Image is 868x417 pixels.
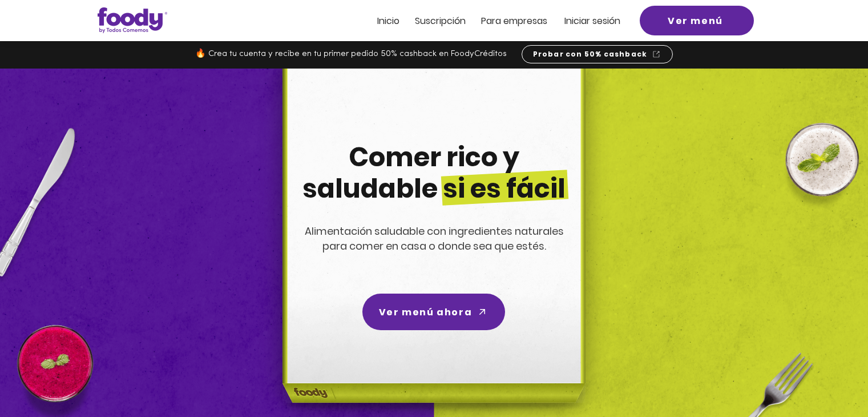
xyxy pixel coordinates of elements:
[98,7,167,33] img: Logo_Foody V2.0.0 (3).png
[377,14,399,27] span: Inicio
[302,139,566,207] span: Comer rico y saludable si es fácil
[415,14,466,27] span: Suscripción
[195,50,507,58] span: 🔥 Crea tu cuenta y recibe en tu primer pedido 50% cashback en FoodyCréditos
[522,45,673,63] a: Probar con 50% cashback
[802,351,857,406] iframe: Messagebird Livechat Widget
[640,6,754,35] a: Ver menú
[533,49,648,59] span: Probar con 50% cashback
[564,14,620,27] span: Iniciar sesión
[564,16,620,26] a: Iniciar sesión
[379,305,472,319] span: Ver menú ahora
[492,14,547,27] span: ra empresas
[668,14,723,28] span: Ver menú
[377,16,399,26] a: Inicio
[362,294,505,330] a: Ver menú ahora
[481,16,547,26] a: Para empresas
[481,14,492,27] span: Pa
[305,224,564,253] span: Alimentación saludable con ingredientes naturales para comer en casa o donde sea que estés.
[415,16,466,26] a: Suscripción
